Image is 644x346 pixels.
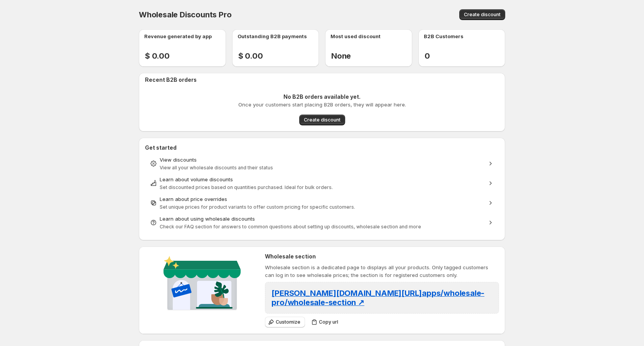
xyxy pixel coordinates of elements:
[139,10,231,19] span: Wholesale Discounts Pro
[330,32,381,40] p: Most used discount
[299,115,345,125] button: Create discount
[265,317,305,327] button: Customize
[276,319,300,325] span: Customize
[145,51,170,61] h2: $ 0.00
[145,144,499,152] h2: Get started
[160,156,484,164] div: View discounts
[459,9,505,20] button: Create discount
[160,165,273,170] span: View all your wholesale discounts and their status
[271,291,484,306] a: [PERSON_NAME][DOMAIN_NAME][URL]apps/wholesale-pro/wholesale-section ↗
[144,32,212,40] p: Revenue generated by app
[319,319,338,325] span: Copy url
[304,117,341,123] span: Create discount
[464,12,501,18] span: Create discount
[160,176,484,183] div: Learn about volume discounts
[424,32,464,40] p: B2B Customers
[265,263,499,279] p: Wholesale section is a dedicated page to displays all your products. Only tagged customers can lo...
[160,204,355,210] span: Set unique prices for product variants to offer custom pricing for specific customers.
[238,51,263,61] h2: $ 0.00
[145,76,502,84] h2: Recent B2B orders
[271,289,484,307] span: [PERSON_NAME][DOMAIN_NAME][URL] apps/wholesale-pro/wholesale-section ↗
[425,51,436,61] h2: 0
[160,253,244,317] img: Wholesale section
[160,184,333,190] span: Set discounted prices based on quantities purchased. Ideal for bulk orders.
[160,224,421,230] span: Check our FAQ section for answers to common questions about setting up discounts, wholesale secti...
[331,51,351,61] h2: None
[160,195,484,203] div: Learn about price overrides
[265,253,499,260] h2: Wholesale section
[238,32,307,40] p: Outstanding B2B payments
[238,101,406,108] p: Once your customers start placing B2B orders, they will appear here.
[283,93,361,101] p: No B2B orders available yet.
[160,215,484,223] div: Learn about using wholesale discounts
[308,317,343,327] button: Copy url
